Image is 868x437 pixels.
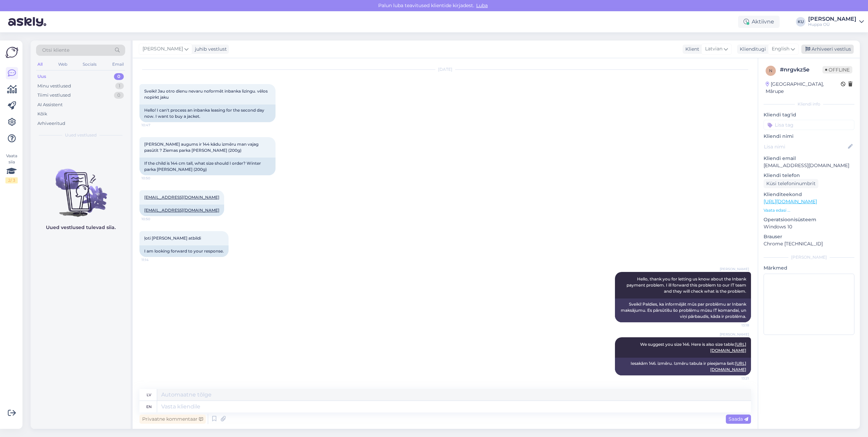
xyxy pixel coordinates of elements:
[37,120,65,127] div: Arhiveeritud
[144,208,219,213] a: [EMAIL_ADDRESS][DOMAIN_NAME]
[37,83,71,90] div: Minu vestlused
[772,45,789,53] span: English
[764,172,854,179] p: Kliendi telefon
[114,73,124,80] div: 0
[65,132,97,138] span: Uued vestlused
[764,264,854,272] p: Märkmed
[720,332,749,337] span: [PERSON_NAME]
[192,46,227,53] div: juhib vestlust
[139,158,276,175] div: If the child is 144 cm tall, what size should I order? Winter parka [PERSON_NAME] (200g)
[705,45,722,53] span: Latvian
[808,16,864,27] a: [PERSON_NAME]Huppa OÜ
[144,88,269,100] span: Sveiki! Jau otro dienu nevaru noformēt inbanka lizingu. vēlos nopirkt jaku
[808,16,856,22] div: [PERSON_NAME]
[36,60,44,69] div: All
[737,46,766,53] div: Klienditugi
[796,17,805,27] div: KU
[5,153,18,183] div: Vaata siia
[640,342,746,353] span: We suggest you size 146. Here is also size table:
[141,257,167,262] span: 11:14
[139,245,229,257] div: I am looking forward to your response.
[720,266,749,272] span: [PERSON_NAME]
[139,66,751,72] div: [DATE]
[46,224,116,231] p: Uued vestlused tulevad siia.
[780,66,822,74] div: # nrgvkz5e
[822,66,852,74] span: Offline
[769,68,772,73] span: n
[144,236,201,241] span: ļoti [PERSON_NAME] atbildi
[144,195,219,200] a: [EMAIL_ADDRESS][DOMAIN_NAME]
[764,101,854,107] div: Kliendi info
[31,157,131,218] img: No chats
[5,46,18,59] img: Askly Logo
[764,143,847,150] input: Lisa nimi
[141,216,167,222] span: 10:50
[764,216,854,223] p: Operatsioonisüsteem
[37,101,63,108] div: AI Assistent
[147,389,151,401] div: lv
[764,254,854,260] div: [PERSON_NAME]
[144,142,260,153] span: [PERSON_NAME] augums ir 144 kādu izmēru man vajag pasūtīt ? Ziemas parka [PERSON_NAME] (200g)
[801,45,854,54] div: Arhiveeri vestlus
[764,133,854,140] p: Kliendi nimi
[115,83,124,90] div: 1
[729,416,748,422] span: Saada
[723,376,749,381] span: 13:21
[139,415,206,424] div: Privaatne kommentaar
[764,233,854,240] p: Brauser
[764,191,854,198] p: Klienditeekond
[738,16,780,28] div: Aktiivne
[37,111,47,117] div: Kõik
[57,60,69,69] div: Web
[615,298,751,322] div: Sveiki! Paldies, ka informējāt mūs par problēmu ar Inbank maksājumu. Es pārsūtīšu šo problēmu mūs...
[764,162,854,169] p: [EMAIL_ADDRESS][DOMAIN_NAME]
[111,60,125,69] div: Email
[683,46,699,53] div: Klient
[141,176,167,181] span: 10:50
[81,60,98,69] div: Socials
[764,111,854,118] p: Kliendi tag'id
[723,323,749,328] span: 13:18
[764,207,854,213] p: Vaata edasi ...
[474,2,490,9] span: Luba
[766,81,841,95] div: [GEOGRAPHIC_DATA], Mārupe
[764,198,817,205] a: [URL][DOMAIN_NAME]
[37,73,46,80] div: Uus
[764,179,818,188] div: Küsi telefoninumbrit
[808,22,856,27] div: Huppa OÜ
[143,45,183,53] span: [PERSON_NAME]
[37,92,71,99] div: Tiimi vestlused
[764,240,854,247] p: Chrome [TECHNICAL_ID]
[114,92,124,99] div: 0
[627,276,747,294] span: Hello, thank you for letting us know about the Inbank payment problem. I ill forward this problem...
[5,177,18,183] div: 2 / 3
[615,358,751,375] div: Iesakām 146. izmēru. Izmēru tabula ir pieejama šeit:
[42,47,69,54] span: Otsi kliente
[764,223,854,230] p: Windows 10
[146,401,152,412] div: en
[141,123,167,128] span: 10:47
[764,155,854,162] p: Kliendi email
[764,120,854,130] input: Lisa tag
[139,104,276,122] div: Hello! I can't process an inbanka leasing for the second day now. I want to buy a jacket.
